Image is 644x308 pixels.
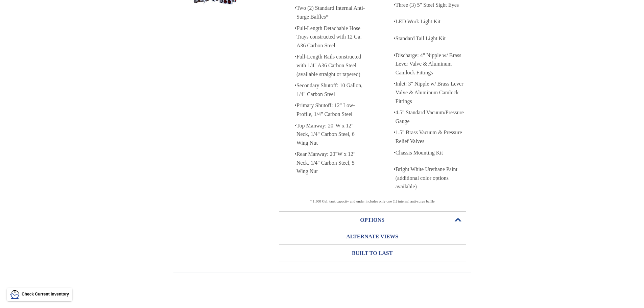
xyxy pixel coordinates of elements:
[289,4,296,13] p: •
[388,148,396,157] p: •
[396,79,466,105] div: Inlet: 3" Nipple w/ Brass Lever Valve & Aluminum Camlock Fittings
[388,128,396,137] p: •
[289,81,296,90] p: •
[396,148,466,157] div: Chassis Mounting Kit
[388,51,396,60] p: •
[396,108,466,125] div: 4.5" Standard Vacuum/Pressure Gauge
[289,150,296,159] p: •
[388,108,396,117] p: •
[22,291,69,298] p: Check Current Inventory
[396,51,466,77] div: Discharge: 4" Nipple w/ Brass Lever Valve & Aluminum Camlock Fittings
[296,4,367,21] div: Two (2) Standard Internal Anti-Surge Baffles*
[289,24,296,33] p: •
[279,248,466,259] h3: BUILT TO LAST
[396,165,466,191] div: Bright White Urethane Paint (additional color options available)
[296,121,367,147] div: Top Manway: 20"W x 12" Neck, 1/4" Carbon Steel, 6 Wing Nut
[296,24,367,50] div: Full-Length Detachable Hose Trays constructed with 12 Ga. A36 Carbon Steel
[396,17,466,26] div: LED Work Light Kit
[396,1,466,9] div: Three (3) 5" Steel Sight Eyes
[454,218,462,222] span: Open or Close
[396,128,466,145] div: 1.5" Brass Vacuum & Pressure Relief Valves
[10,290,20,299] img: LMT Icon
[396,34,466,43] div: Standard Tail Light Kit
[388,1,396,9] p: •
[388,17,396,26] p: •
[388,79,396,88] p: •
[296,52,367,78] div: Full-Length Rails constructed with 1/4" A36 Carbon Steel (available straight or tapered)
[388,165,396,174] p: •
[279,215,466,226] h3: OPTIONS
[279,245,466,261] a: BUILT TO LAST
[279,231,466,242] h3: ALTERNATE VIEWS
[296,150,367,176] div: Rear Manway: 20"W x 12" Neck, 1/4" Carbon Steel, 5 Wing Nut
[296,101,367,118] div: Primary Shutoff: 12" Low-Profile, 1/4" Carbon Steel
[289,52,296,61] p: •
[279,229,466,244] a: ALTERNATE VIEWS
[289,121,296,130] p: •
[279,212,466,228] a: OPTIONSOpen or Close
[289,101,296,110] p: •
[296,81,367,98] div: Secondary Shutoff: 10 Gallon, 1/4" Carbon Steel
[310,199,435,203] span: * 1,500 Gal. tank capacity and under includes only one (1) internal anti-surge baffle
[388,34,396,43] p: •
